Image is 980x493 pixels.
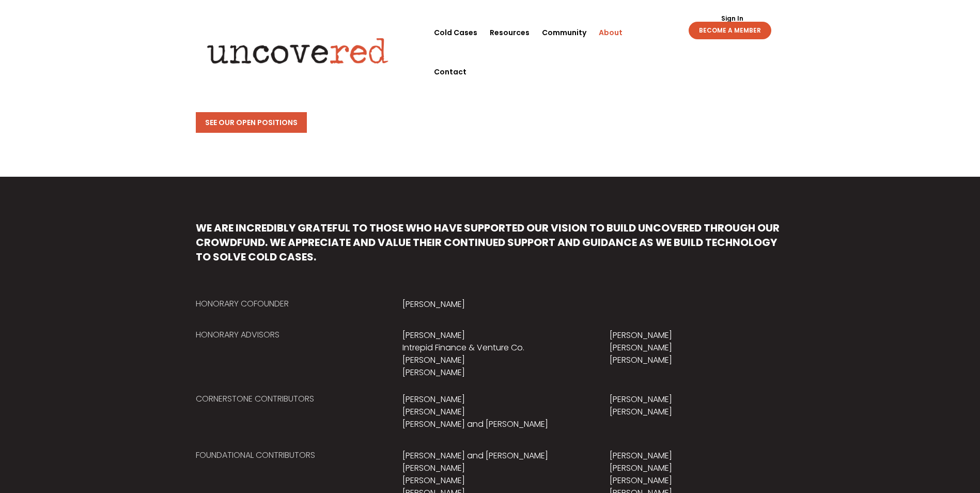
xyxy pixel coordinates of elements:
[610,393,784,418] p: [PERSON_NAME] [PERSON_NAME]
[434,13,477,52] a: Cold Cases
[402,298,577,311] p: [PERSON_NAME]
[490,13,530,52] a: Resources
[715,16,749,22] a: Sign In
[402,393,577,430] p: [PERSON_NAME] [PERSON_NAME] [PERSON_NAME] and [PERSON_NAME]
[196,329,370,346] h5: Honorary Advisors
[542,13,586,52] a: Community
[198,30,397,71] img: Uncovered logo
[196,112,307,133] a: See Our Open Positions
[434,52,466,91] a: Contact
[196,298,370,315] h5: Honorary Cofounder
[196,221,785,269] h5: We are incredibly grateful to those who have supported our vision to build Uncovered through our ...
[689,22,771,39] a: BECOME A MEMBER
[610,329,784,366] p: [PERSON_NAME] [PERSON_NAME] [PERSON_NAME]
[599,13,623,52] a: About
[196,393,370,410] h5: Cornerstone Contributors
[196,450,370,466] h5: Foundational Contributors
[402,329,577,379] p: [PERSON_NAME] Intrepid Finance & Venture Co. [PERSON_NAME] [PERSON_NAME]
